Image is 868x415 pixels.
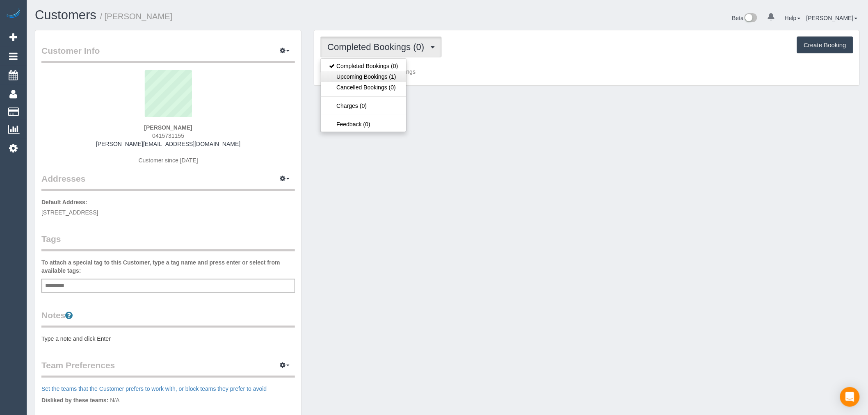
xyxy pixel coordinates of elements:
[41,359,295,378] legend: Team Preferences
[744,13,757,24] img: New interface
[41,385,267,392] a: Set the teams that the Customer prefers to work with, or block teams they prefer to avoid
[100,12,173,21] small: / [PERSON_NAME]
[797,36,853,54] button: Create Booking
[785,15,801,21] a: Help
[320,36,442,57] button: Completed Bookings (0)
[5,8,21,20] img: Automaid Logo
[321,100,406,111] a: Charges (0)
[96,141,240,147] a: [PERSON_NAME][EMAIL_ADDRESS][DOMAIN_NAME]
[35,8,96,22] a: Customers
[41,258,295,275] label: To attach a special tag to this Customer, type a tag name and press enter or select from availabl...
[41,233,295,251] legend: Tags
[144,124,192,131] strong: [PERSON_NAME]
[321,61,406,71] a: Completed Bookings (0)
[139,157,198,164] span: Customer since [DATE]
[840,387,860,407] div: Open Intercom Messenger
[152,132,184,139] span: 0415731155
[41,309,295,328] legend: Notes
[321,82,406,93] a: Cancelled Bookings (0)
[321,71,406,82] a: Upcoming Bookings (1)
[321,119,406,130] a: Feedback (0)
[732,15,758,21] a: Beta
[41,335,295,343] pre: Type a note and click Enter
[41,198,87,206] label: Default Address:
[41,396,108,404] label: Disliked by these teams:
[320,68,853,76] p: Customer has 0 Completed Bookings
[327,42,428,52] span: Completed Bookings (0)
[110,397,119,404] span: N/A
[41,209,98,216] span: [STREET_ADDRESS]
[806,15,858,21] a: [PERSON_NAME]
[41,45,295,63] legend: Customer Info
